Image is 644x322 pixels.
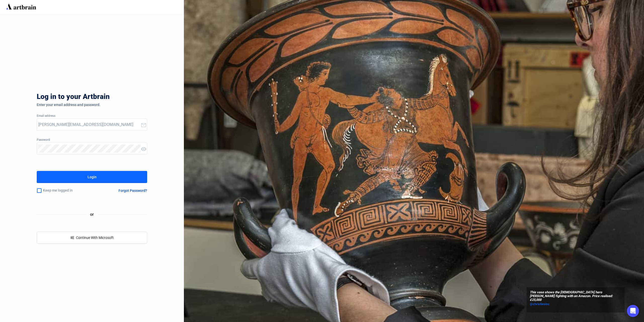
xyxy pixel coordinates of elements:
div: Email address [37,114,147,118]
a: @christiesinc [530,302,621,307]
div: Keep me logged in [37,185,97,196]
div: Forgot Password? [118,189,147,193]
input: Your Email [38,121,141,129]
div: Enter your email address and password. [37,103,147,107]
span: or [86,211,98,218]
span: windows [70,236,74,239]
div: Login [88,173,97,181]
div: Password [37,138,147,142]
span: Continue With Microsoft [76,236,114,240]
button: Login [37,171,147,183]
div: Log in to your Artbrain [37,93,188,103]
span: This vase shows the [DEMOGRAPHIC_DATA] hero [PERSON_NAME] fighting with an Amazon. Price realised... [530,291,621,302]
button: windowsContinue With Microsoft [37,232,147,244]
span: @christiesinc [530,302,550,306]
div: Open Intercom Messenger [627,305,639,317]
